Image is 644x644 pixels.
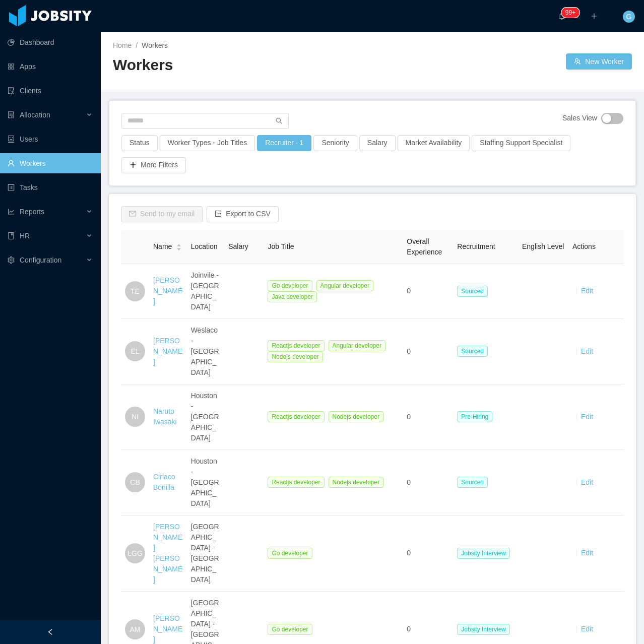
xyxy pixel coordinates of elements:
[121,157,186,173] button: icon: plusMore Filters
[457,477,488,488] span: Sourced
[176,242,182,249] div: Sort
[276,117,283,124] i: icon: search
[457,411,492,422] span: Pre-Hiring
[130,472,140,492] span: CB
[131,341,139,361] span: EL
[153,276,182,305] a: [PERSON_NAME]
[8,232,15,239] i: icon: book
[132,407,139,427] span: NI
[8,32,93,52] a: icon: pie-chartDashboard
[268,624,312,635] span: Go developer
[329,340,385,351] span: Angular developer
[407,237,442,256] span: Overall Experience
[591,13,598,20] i: icon: plus
[581,413,593,421] a: Edit
[153,241,172,252] span: Name
[581,347,593,355] a: Edit
[268,477,324,488] span: Reactjs developer
[403,450,453,516] td: 0
[160,135,255,151] button: Worker Types - Job Titles
[572,242,596,250] span: Actions
[457,548,510,559] span: Jobsity Interview
[8,208,15,215] i: icon: line-chart
[403,319,453,384] td: 0
[153,337,182,366] a: [PERSON_NAME]
[8,256,15,264] i: icon: setting
[316,280,373,291] span: Angular developer
[8,153,93,173] a: icon: userWorkers
[8,81,93,101] a: icon: auditClients
[20,256,61,264] span: Configuration
[142,41,168,49] span: Workers
[581,478,593,486] a: Edit
[8,129,93,149] a: icon: robotUsers
[187,450,225,516] td: Houston - [GEOGRAPHIC_DATA]
[153,614,182,643] a: [PERSON_NAME]
[113,55,372,76] h2: Workers
[131,281,140,301] span: TE
[176,246,182,249] i: icon: caret-down
[403,384,453,450] td: 0
[8,56,93,77] a: icon: appstoreApps
[268,280,312,291] span: Go developer
[558,13,565,20] i: icon: bell
[20,111,50,119] span: Allocation
[403,516,453,592] td: 0
[581,625,593,633] a: Edit
[187,384,225,450] td: Houston - [GEOGRAPHIC_DATA]
[581,549,593,557] a: Edit
[8,111,15,118] i: icon: solution
[113,41,132,49] a: Home
[561,8,579,18] sup: 241
[187,516,225,592] td: [GEOGRAPHIC_DATA] - [GEOGRAPHIC_DATA]
[257,135,311,151] button: Recruiter · 1
[457,286,488,297] span: Sourced
[187,264,225,319] td: Joinvile - [GEOGRAPHIC_DATA]
[581,287,593,295] a: Edit
[121,135,158,151] button: Status
[268,291,316,302] span: Java developer
[398,135,470,151] button: Market Availability
[457,242,495,250] span: Recruitment
[626,11,632,23] span: G
[130,619,141,639] span: AM
[313,135,357,151] button: Seniority
[228,242,248,250] span: Salary
[176,243,182,246] i: icon: caret-up
[153,473,175,491] a: Ciriaco Bonilla
[127,543,143,563] span: LGG
[191,242,218,250] span: Location
[207,206,279,222] button: icon: exportExport to CSV
[472,135,570,151] button: Staffing Support Specialist
[268,340,324,351] span: Reactjs developer
[562,113,597,124] span: Sales View
[566,53,632,70] button: icon: usergroup-addNew Worker
[20,232,30,240] span: HR
[268,548,312,559] span: Go developer
[268,411,324,422] span: Reactjs developer
[20,208,44,216] span: Reports
[457,346,488,357] span: Sourced
[8,177,93,198] a: icon: profileTasks
[187,319,225,384] td: Weslaco - [GEOGRAPHIC_DATA]
[268,242,294,250] span: Job Title
[153,407,177,426] a: Naruto Iwasaki
[359,135,396,151] button: Salary
[268,351,323,362] span: Nodejs developer
[522,242,564,250] span: English Level
[136,41,138,49] span: /
[329,411,383,422] span: Nodejs developer
[329,477,383,488] span: Nodejs developer
[403,264,453,319] td: 0
[457,624,510,635] span: Jobsity Interview
[153,523,182,584] a: [PERSON_NAME] [PERSON_NAME]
